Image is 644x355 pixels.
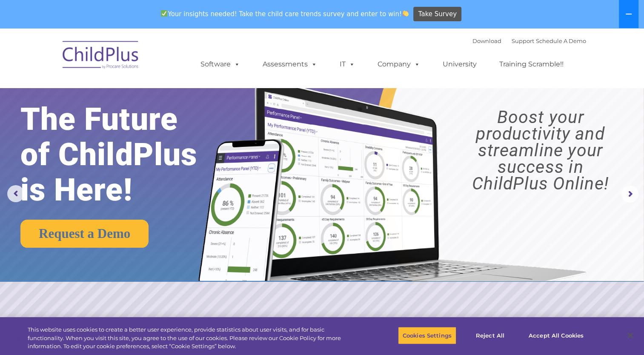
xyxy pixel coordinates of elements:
[20,102,226,208] rs-layer: The Future of ChildPlus is Here!
[512,37,534,44] a: Support
[472,37,586,44] font: |
[58,35,143,77] img: ChildPlus by Procare Solutions
[418,7,457,22] span: Take Survey
[331,56,364,73] a: IT
[491,56,572,73] a: Training Scramble!!
[161,10,167,17] img: ✅
[369,56,429,73] a: Company
[464,326,517,344] button: Reject All
[157,6,412,22] span: Your insights needed! Take the child care trends survey and enter to win!
[402,10,409,17] img: 👏
[20,220,149,248] a: Request a Demo
[413,7,461,22] a: Take Survey
[118,56,144,63] span: Last name
[28,326,354,351] div: This website uses cookies to create a better user experience, provide statistics about user visit...
[445,109,636,192] rs-layer: Boost your productivity and streamline your success in ChildPlus Online!
[192,56,249,73] a: Software
[621,326,640,345] button: Close
[472,37,501,44] a: Download
[536,37,586,44] a: Schedule A Demo
[398,326,456,344] button: Cookies Settings
[434,56,485,73] a: University
[254,56,326,73] a: Assessments
[118,91,155,97] span: Phone number
[524,326,588,344] button: Accept All Cookies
